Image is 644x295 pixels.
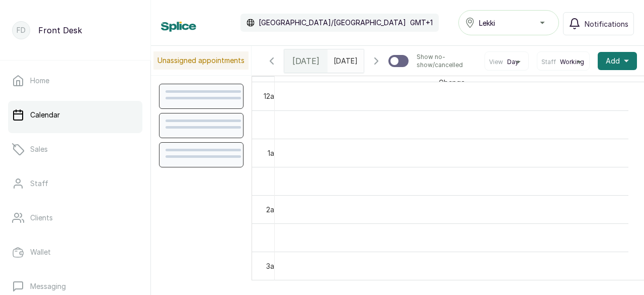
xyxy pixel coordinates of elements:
[541,58,585,66] button: StaffWorking
[284,49,328,73] div: [DATE]
[264,261,282,271] div: 3am
[30,144,48,154] p: Sales
[38,24,82,36] p: Front Desk
[264,204,282,215] div: 2am
[266,148,282,158] div: 1am
[17,25,26,35] p: FD
[598,52,637,70] button: Add
[8,238,142,266] a: Wallet
[259,18,406,28] p: [GEOGRAPHIC_DATA]/[GEOGRAPHIC_DATA]
[292,55,319,67] span: [DATE]
[8,101,142,129] a: Calendar
[563,12,634,35] button: Notifications
[30,281,66,291] p: Messaging
[479,18,495,28] span: Lekki
[410,18,433,28] p: GMT+1
[30,213,53,223] p: Clients
[8,169,142,198] a: Staff
[606,56,620,66] span: Add
[560,58,584,66] span: Working
[30,247,51,257] p: Wallet
[507,58,519,66] span: Day
[585,19,628,29] span: Notifications
[262,91,282,101] div: 12am
[8,204,142,232] a: Clients
[417,53,476,69] p: Show no-show/cancelled
[30,179,48,189] p: Staff
[8,67,142,95] a: Home
[30,110,60,120] p: Calendar
[30,76,49,86] p: Home
[489,58,503,66] span: View
[541,58,556,66] span: Staff
[489,58,524,66] button: ViewDay
[437,76,467,89] span: Gbenga
[153,51,249,70] p: Unassigned appointments
[458,10,559,35] button: Lekki
[8,135,142,163] a: Sales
